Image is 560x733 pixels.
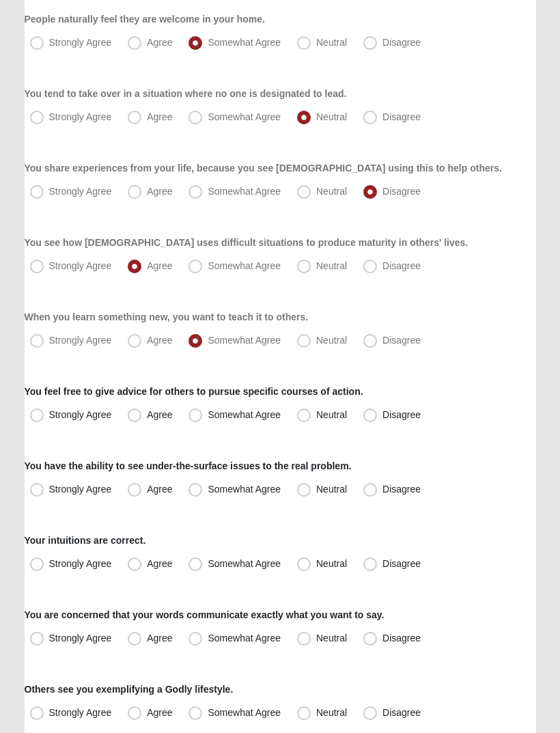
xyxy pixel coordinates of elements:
[147,409,172,420] span: Agree
[25,608,384,622] label: You are concerned that your words communicate exactly what you want to say.
[147,633,172,644] span: Agree
[208,707,281,718] span: Somewhat Agree
[49,633,112,644] span: Strongly Agree
[25,12,265,26] label: People naturally feel they are welcome in your home.
[208,335,281,346] span: Somewhat Agree
[208,186,281,197] span: Somewhat Agree
[25,87,347,100] label: You tend to take over in a situation where no one is designated to lead.
[25,534,146,547] label: Your intuitions are correct.
[49,558,112,569] span: Strongly Agree
[208,260,281,271] span: Somewhat Agree
[208,37,281,48] span: Somewhat Agree
[25,236,468,249] label: You see how [DEMOGRAPHIC_DATA] uses difficult situations to produce maturity in others' lives.
[382,260,421,271] span: Disagree
[382,707,421,718] span: Disagree
[208,111,281,122] span: Somewhat Agree
[49,186,112,197] span: Strongly Agree
[49,111,112,122] span: Strongly Agree
[316,260,347,271] span: Neutral
[382,633,421,644] span: Disagree
[25,682,234,696] label: Others see you exemplifying a Godly lifestyle.
[382,409,421,420] span: Disagree
[382,558,421,569] span: Disagree
[208,633,281,644] span: Somewhat Agree
[382,111,421,122] span: Disagree
[316,37,347,48] span: Neutral
[49,37,112,48] span: Strongly Agree
[49,260,112,271] span: Strongly Agree
[316,633,347,644] span: Neutral
[49,409,112,420] span: Strongly Agree
[147,260,172,271] span: Agree
[25,161,502,175] label: You share experiences from your life, because you see [DEMOGRAPHIC_DATA] using this to help others.
[316,111,347,122] span: Neutral
[208,484,281,495] span: Somewhat Agree
[208,409,281,420] span: Somewhat Agree
[25,459,352,473] label: You have the ability to see under-the-surface issues to the real problem.
[49,484,112,495] span: Strongly Agree
[316,409,347,420] span: Neutral
[382,335,421,346] span: Disagree
[382,484,421,495] span: Disagree
[316,484,347,495] span: Neutral
[147,186,172,197] span: Agree
[147,707,172,718] span: Agree
[49,707,112,718] span: Strongly Agree
[147,111,172,122] span: Agree
[316,707,347,718] span: Neutral
[316,335,347,346] span: Neutral
[382,37,421,48] span: Disagree
[147,484,172,495] span: Agree
[316,186,347,197] span: Neutral
[147,37,172,48] span: Agree
[382,186,421,197] span: Disagree
[208,558,281,569] span: Somewhat Agree
[49,335,112,346] span: Strongly Agree
[147,335,172,346] span: Agree
[25,310,309,324] label: When you learn something new, you want to teach it to others.
[25,385,363,398] label: You feel free to give advice for others to pursue specific courses of action.
[316,558,347,569] span: Neutral
[147,558,172,569] span: Agree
